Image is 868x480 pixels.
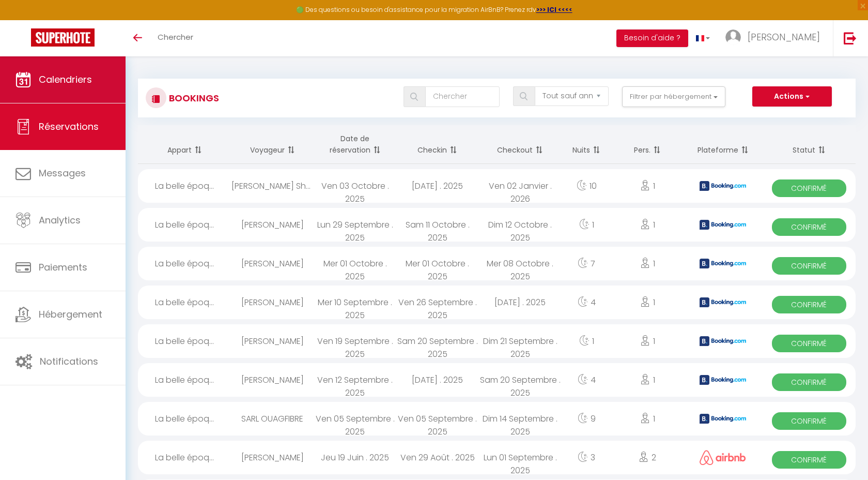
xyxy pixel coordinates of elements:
span: Chercher [158,32,193,42]
span: Paiements [39,261,87,274]
th: Sort by guest [231,125,314,164]
th: Sort by people [612,125,684,164]
th: Sort by nights [562,125,612,164]
button: Besoin d'aide ? [616,29,688,47]
th: Sort by channel [684,125,763,164]
span: [PERSON_NAME] [748,31,820,43]
a: Chercher [150,20,201,56]
img: ... [725,29,741,45]
span: Réservations [39,120,99,133]
th: Sort by status [762,125,856,164]
th: Sort by checkin [396,125,479,164]
th: Sort by rentals [138,125,231,164]
span: Notifications [40,355,98,368]
h3: Bookings [166,86,219,110]
span: Hébergement [39,308,102,321]
span: Analytics [39,214,81,227]
th: Sort by booking date [314,125,396,164]
span: Messages [39,167,86,179]
button: Filtrer par hébergement [622,86,725,107]
a: ... [PERSON_NAME] [718,20,833,56]
th: Sort by checkout [479,125,562,164]
input: Chercher [425,86,499,107]
button: Actions [752,86,832,107]
span: Calendriers [39,73,92,86]
a: >>> ICI <<<< [536,5,572,14]
img: Super Booking [31,28,95,47]
img: logout [844,32,857,44]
